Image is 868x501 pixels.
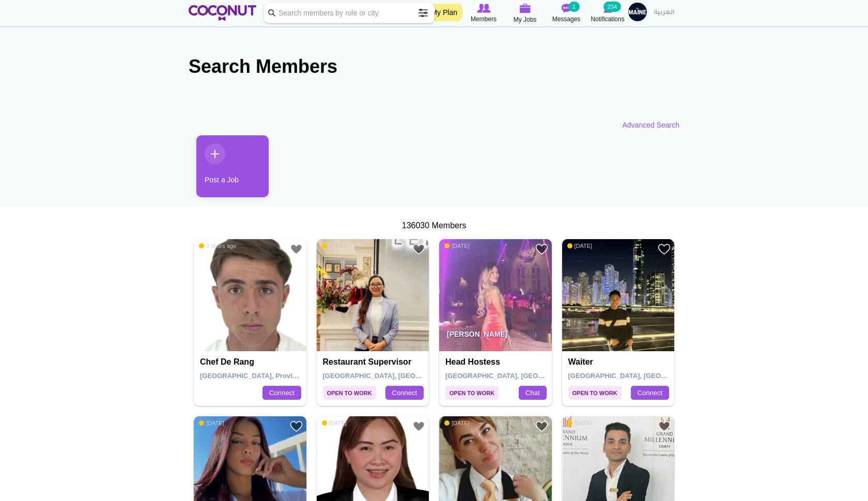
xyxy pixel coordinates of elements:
[199,242,236,249] span: 3 hours ago
[519,386,546,400] a: Chat
[445,372,593,380] span: [GEOGRAPHIC_DATA], [GEOGRAPHIC_DATA]
[444,419,470,427] span: [DATE]
[196,135,269,197] a: Post a Job
[568,2,580,12] small: 1
[412,243,425,256] a: Add to Favourites
[567,242,593,249] span: [DATE]
[561,4,571,13] img: Messages
[189,220,679,232] div: 136030 Members
[445,386,499,400] span: Open to Work
[603,4,612,13] img: Notifications
[412,420,425,433] a: Add to Favourites
[439,322,552,351] p: [PERSON_NAME]
[514,14,537,25] span: My Jobs
[587,3,628,24] a: Notifications Notifications 234
[591,14,624,24] span: Notifications
[290,243,303,256] a: Add to Favourites
[322,419,347,427] span: [DATE]
[658,420,671,433] a: Add to Favourites
[323,372,470,380] span: [GEOGRAPHIC_DATA], [GEOGRAPHIC_DATA]
[471,14,497,24] span: Members
[323,357,426,367] h4: Restaurant supervisor
[568,386,622,400] span: Open to Work
[189,135,261,205] li: 1 / 1
[504,3,546,25] a: My Jobs My Jobs
[649,3,679,23] a: العربية
[385,386,424,400] a: Connect
[535,243,548,256] a: Add to Favourites
[444,242,470,249] span: [DATE]
[323,386,376,400] span: Open to Work
[463,3,504,24] a: Browse Members Members
[568,357,671,367] h4: Waiter
[426,4,462,21] a: My Plan
[264,3,435,23] input: Search members by role or city
[567,419,593,427] span: [DATE]
[189,5,256,21] img: Home
[658,243,671,256] a: Add to Favourites
[477,4,490,13] img: Browse Members
[290,420,303,433] a: Add to Favourites
[546,3,587,24] a: Messages Messages 1
[200,372,385,380] span: [GEOGRAPHIC_DATA], Province of [GEOGRAPHIC_DATA]
[189,54,679,79] h2: Search Members
[552,14,581,24] span: Messages
[200,357,303,367] h4: Chef de Rang
[622,120,679,130] a: Advanced Search
[631,386,669,400] a: Connect
[519,4,531,13] img: My Jobs
[568,372,716,380] span: [GEOGRAPHIC_DATA], [GEOGRAPHIC_DATA]
[445,357,548,367] h4: Head Hostess
[262,386,301,400] a: Connect
[199,419,224,427] span: [DATE]
[603,2,621,12] small: 234
[535,420,548,433] a: Add to Favourites
[322,242,347,249] span: [DATE]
